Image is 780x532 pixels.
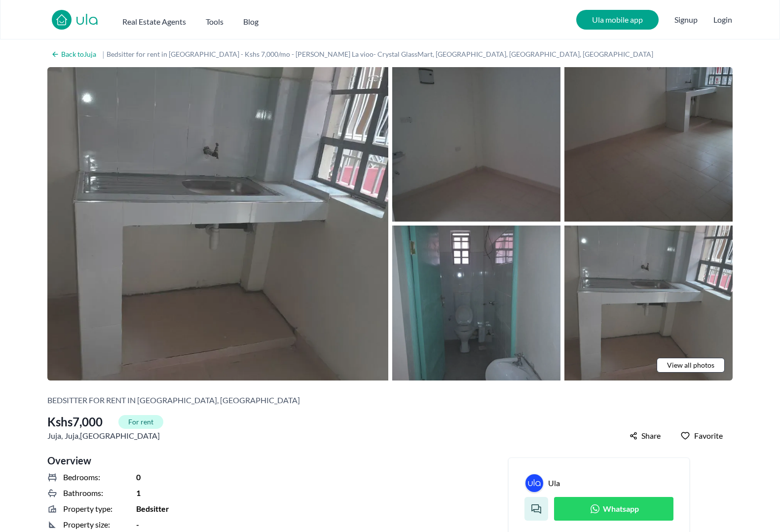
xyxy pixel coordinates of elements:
[102,48,105,60] span: |
[122,12,278,28] nav: Main
[122,16,186,28] h2: Real Estate Agents
[136,503,169,515] span: Bedsitter
[136,471,141,483] span: 0
[564,226,733,380] img: Bedsitter for rent in Juja - Kshs 7,000/mo - Juja Duka La vioo- Crystal GlassMart, Juja, Kenya, K...
[63,471,100,483] span: Bedrooms:
[47,430,160,442] span: Juja , , [GEOGRAPHIC_DATA]
[243,16,259,28] h2: Blog
[63,487,103,499] span: Bathrooms:
[118,415,163,429] span: For rent
[603,503,639,515] span: Whatsapp
[554,497,673,521] a: Whatsapp
[61,49,96,59] h2: Back to Juja
[47,454,465,467] h2: Overview
[206,12,223,28] button: Tools
[657,358,725,373] a: View all photos
[122,12,186,28] button: Real Estate Agents
[206,16,223,28] h2: Tools
[136,519,139,531] span: -
[243,12,259,28] a: Blog
[694,430,723,442] span: Favorite
[525,474,543,492] img: Ula
[47,414,103,430] span: Kshs 7,000
[75,12,99,30] a: ula
[63,519,110,531] span: Property size:
[576,10,659,30] a: Ula mobile app
[392,67,560,222] img: Bedsitter for rent in Juja - Kshs 7,000/mo - Juja Duka La vioo- Crystal GlassMart, Juja, Kenya, K...
[47,394,300,406] h2: Bedsitter for rent in [GEOGRAPHIC_DATA], [GEOGRAPHIC_DATA]
[107,49,663,59] h1: Bedsitter for rent in [GEOGRAPHIC_DATA] - Kshs 7,000/mo - [PERSON_NAME] La vioo- Crystal GlassMar...
[525,474,544,493] a: Ula
[548,477,560,489] a: Ula
[392,226,560,380] img: Bedsitter for rent in Juja - Kshs 7,000/mo - Juja Duka La vioo- Crystal GlassMart, Juja, Kenya, K...
[667,360,714,370] span: View all photos
[47,67,388,380] img: Bedsitter for rent in Juja - Kshs 7,000/mo - Juja Duka La vioo- Crystal GlassMart, Juja, Kenya, K...
[65,430,78,442] a: Juja
[641,430,661,442] span: Share
[713,14,732,26] button: Login
[564,67,733,222] img: Bedsitter for rent in Juja - Kshs 7,000/mo - Juja Duka La vioo- Crystal GlassMart, Juja, Kenya, K...
[674,10,698,30] span: Signup
[47,47,100,61] a: Back toJuja
[63,503,112,515] span: Property type:
[136,487,141,499] span: 1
